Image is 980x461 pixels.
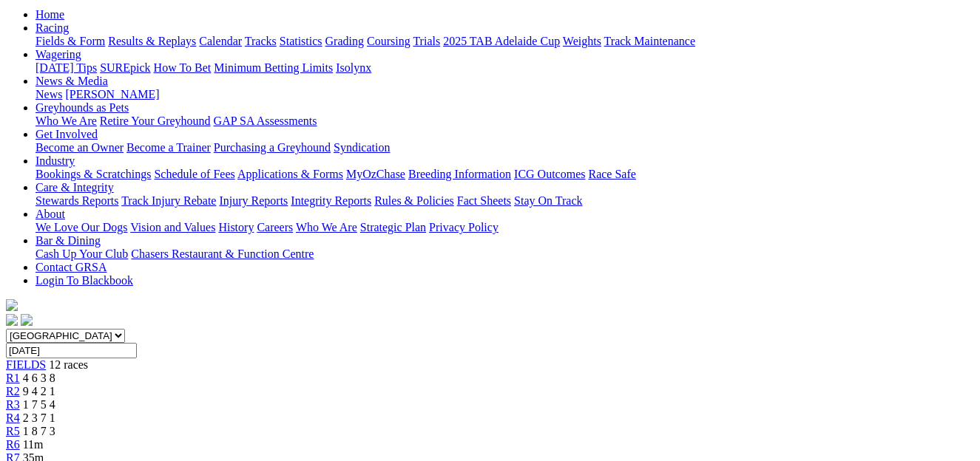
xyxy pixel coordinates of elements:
div: About [36,221,974,234]
input: Select date [6,343,137,358]
span: 12 races [49,358,88,371]
span: 4 6 3 8 [23,372,55,384]
span: 2 3 7 1 [23,412,55,424]
a: Become an Owner [36,141,124,154]
a: Track Maintenance [604,35,695,47]
a: Results & Replays [108,35,196,47]
a: R4 [6,412,20,424]
a: Who We Are [296,221,357,233]
a: Syndication [334,141,390,154]
div: Racing [36,35,974,48]
div: Greyhounds as Pets [36,115,974,128]
a: Home [36,8,64,21]
a: We Love Our Dogs [36,221,127,233]
a: R1 [6,372,20,384]
a: Bookings & Scratchings [36,168,151,180]
a: Stewards Reports [36,194,118,207]
a: Minimum Betting Limits [214,61,333,74]
a: Stay On Track [514,194,582,207]
a: Chasers Restaurant & Function Centre [131,247,314,260]
a: Retire Your Greyhound [100,115,211,127]
a: Fact Sheets [457,194,511,207]
img: twitter.svg [21,314,33,326]
a: [PERSON_NAME] [65,88,159,100]
a: Wagering [36,48,81,61]
a: Become a Trainer [126,141,211,154]
a: Track Injury Rebate [121,194,216,207]
img: facebook.svg [6,314,18,326]
a: History [218,221,254,233]
a: [DATE] Tips [36,61,97,74]
div: Wagering [36,61,974,75]
a: GAP SA Assessments [214,115,317,127]
a: Cash Up Your Club [36,247,128,260]
a: Racing [36,21,69,34]
a: Care & Integrity [36,181,114,194]
span: 1 8 7 3 [23,425,55,437]
a: R2 [6,385,20,397]
a: Grading [325,35,364,47]
a: SUREpick [100,61,150,74]
a: Get Involved [36,128,98,140]
a: Calendar [199,35,242,47]
a: Vision and Values [130,221,215,233]
a: Careers [257,221,293,233]
a: Integrity Reports [291,194,371,207]
a: Isolynx [336,61,371,74]
a: Statistics [280,35,322,47]
a: Privacy Policy [429,221,499,233]
a: Tracks [245,35,277,47]
div: Care & Integrity [36,194,974,208]
a: Breeding Information [408,168,511,180]
a: About [36,208,65,220]
a: Who We Are [36,115,97,127]
a: Applications & Forms [237,168,343,180]
a: R5 [6,425,20,437]
a: Injury Reports [219,194,288,207]
span: 9 4 2 1 [23,385,55,397]
a: Fields & Form [36,35,105,47]
a: Trials [413,35,440,47]
a: Coursing [367,35,410,47]
a: Weights [563,35,601,47]
div: Get Involved [36,141,974,154]
div: News & Media [36,88,974,101]
a: News & Media [36,75,108,87]
a: Login To Blackbook [36,274,133,287]
a: News [36,88,62,100]
div: Bar & Dining [36,247,974,261]
a: R3 [6,398,20,411]
a: 2025 TAB Adelaide Cup [443,35,560,47]
a: Greyhounds as Pets [36,101,129,114]
a: MyOzChase [346,168,405,180]
a: Race Safe [588,168,635,180]
span: 1 7 5 4 [23,398,55,411]
a: Bar & Dining [36,234,101,247]
a: Strategic Plan [360,221,426,233]
img: logo-grsa-white.png [6,299,18,311]
a: How To Bet [154,61,212,74]
a: ICG Outcomes [514,168,585,180]
div: Industry [36,168,974,181]
a: R6 [6,438,20,451]
a: FIELDS [6,358,46,371]
a: Purchasing a Greyhound [214,141,331,154]
a: Rules & Policies [374,194,454,207]
a: Industry [36,154,75,167]
a: Schedule of Fees [154,168,234,180]
span: 11m [23,438,44,451]
a: Contact GRSA [36,261,107,273]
